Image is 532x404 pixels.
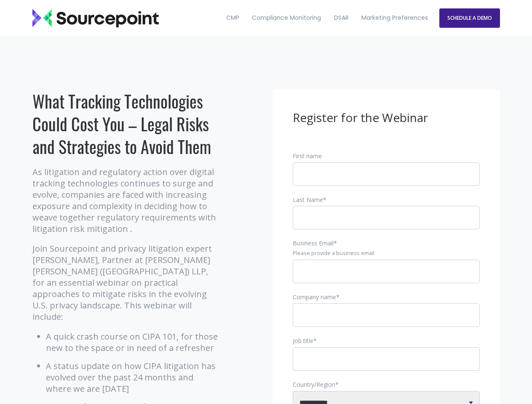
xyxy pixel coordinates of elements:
[293,239,334,247] span: Business Email
[293,152,322,160] span: First name
[46,331,220,353] li: A quick crash course on CIPA 101, for those new to the space or in need of a refresher
[46,360,220,394] li: A status update on how CIPA litigation has evolved over the past 24 months and where we are [DATE]
[293,110,480,126] h3: Register for the Webinar
[293,380,335,388] span: Country/Region
[293,250,480,257] legend: Please provide a business email
[439,8,500,28] a: SCHEDULE A DEMO
[32,9,159,27] img: Sourcepoint_logo_black_transparent (2)-2
[293,196,323,204] span: Last Name
[293,293,336,301] span: Company name
[293,337,313,345] span: Job title
[32,243,220,322] p: Join Sourcepoint and privacy litigation expert [PERSON_NAME], Partner at [PERSON_NAME] [PERSON_NA...
[32,90,220,158] h1: What Tracking Technologies Could Cost You – Legal Risks and Strategies to Avoid Them
[32,166,220,234] p: As litigation and regulatory action over digital tracking technologies continues to surge and evo...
